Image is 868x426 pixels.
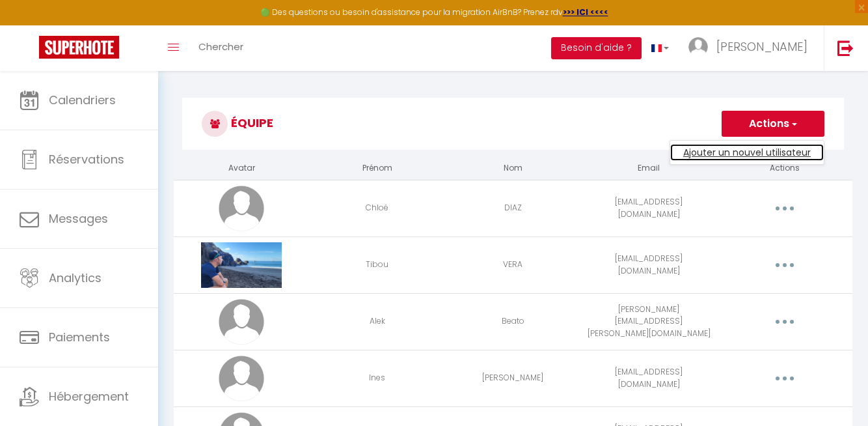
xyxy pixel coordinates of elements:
[219,356,264,401] img: avatar.png
[837,40,854,56] img: logout
[174,157,310,180] th: Avatar
[310,180,446,236] td: Chloé
[688,37,708,57] img: ...
[49,151,124,167] span: Réservations
[182,98,844,150] h3: Équipe
[219,186,264,231] img: avatar.png
[581,350,717,406] td: [EMAIL_ADDRESS][DOMAIN_NAME]
[49,329,110,345] span: Paiements
[445,293,581,350] td: Beato
[722,111,824,137] button: Actions
[39,36,119,59] img: Super Booking
[716,38,807,55] span: [PERSON_NAME]
[49,210,108,227] span: Messages
[445,157,581,180] th: Nom
[49,388,129,405] span: Hébergement
[198,40,243,53] span: Chercher
[310,236,446,293] td: Tibou
[670,144,824,161] a: Ajouter un nouvel utilisateur
[716,157,852,180] th: Actions
[581,236,717,293] td: [EMAIL_ADDRESS][DOMAIN_NAME]
[445,180,581,236] td: DIAZ
[445,350,581,406] td: [PERSON_NAME]
[551,37,642,59] button: Besoin d'aide ?
[310,350,446,406] td: Ines
[581,157,717,180] th: Email
[445,236,581,293] td: VERA
[49,92,116,108] span: Calendriers
[581,293,717,350] td: [PERSON_NAME][EMAIL_ADDRESS][PERSON_NAME][DOMAIN_NAME]
[201,242,282,288] img: 17339041531676.jpg
[310,157,446,180] th: Prénom
[49,270,102,286] span: Analytics
[189,25,253,71] a: Chercher
[581,180,717,236] td: [EMAIL_ADDRESS][DOMAIN_NAME]
[679,25,824,71] a: ... [PERSON_NAME]
[563,7,608,18] a: >>> ICI <<<<
[219,299,264,345] img: avatar.png
[310,293,446,350] td: Alek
